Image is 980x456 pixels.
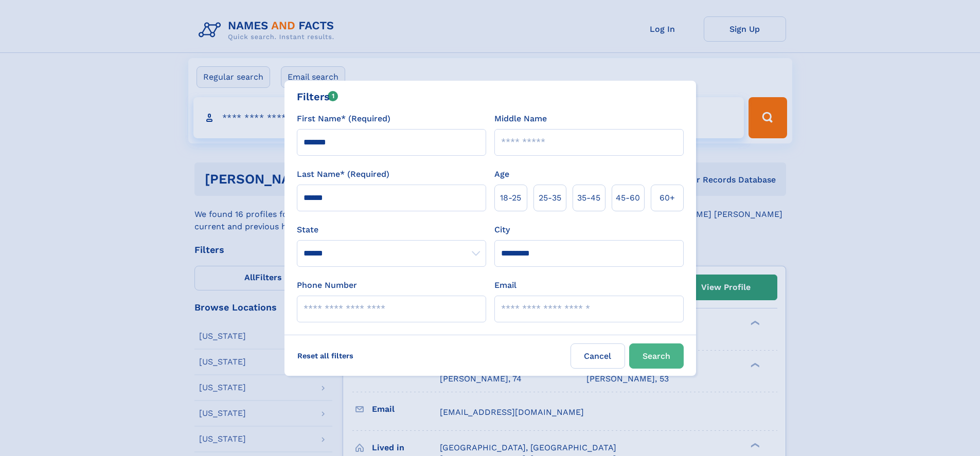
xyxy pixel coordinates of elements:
[297,279,357,291] label: Phone Number
[297,89,338,104] div: Filters
[660,192,675,204] span: 60+
[494,224,510,236] label: City
[494,279,516,291] label: Email
[629,343,684,369] button: Search
[297,168,389,180] label: Last Name* (Required)
[616,192,640,204] span: 45‑60
[571,343,625,369] label: Cancel
[539,192,561,204] span: 25‑35
[494,113,547,125] label: Middle Name
[297,224,486,236] label: State
[500,192,521,204] span: 18‑25
[494,168,509,180] label: Age
[577,192,600,204] span: 35‑45
[297,113,390,125] label: First Name* (Required)
[291,343,360,368] label: Reset all filters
